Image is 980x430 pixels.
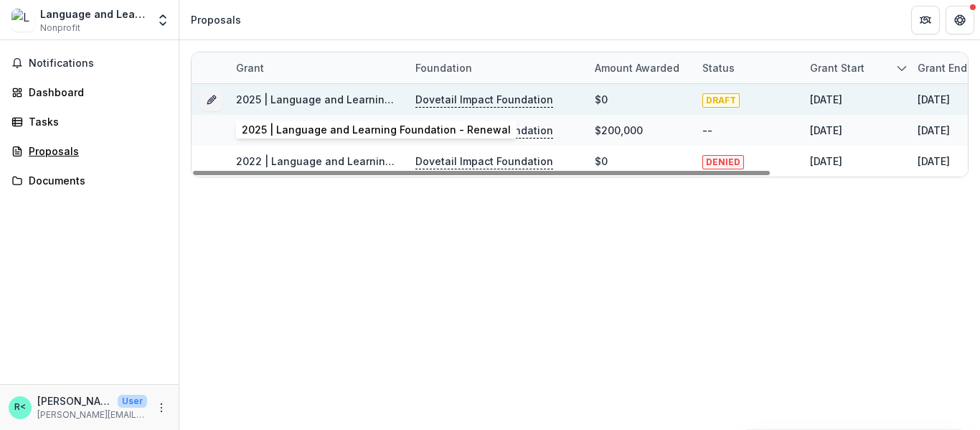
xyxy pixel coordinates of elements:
[415,154,553,169] p: Dovetail Impact Foundation
[236,93,505,106] a: 2025 | Language and Learning Foundation - Renewal
[29,85,161,100] div: Dashboard
[694,60,743,75] div: Status
[946,6,974,34] button: Get Help
[694,52,801,83] div: Status
[801,60,873,75] div: Grant start
[6,169,173,192] a: Documents
[702,155,744,169] span: DENIED
[29,57,167,70] span: Notifications
[407,52,586,83] div: Foundation
[801,52,909,83] div: Grant start
[11,9,34,32] img: Language and Learning Foundation
[918,123,950,138] div: [DATE]
[191,12,241,27] div: Proposals
[29,144,161,159] div: Proposals
[153,399,170,416] button: More
[918,154,950,169] div: [DATE]
[810,123,842,138] div: [DATE]
[702,93,740,108] span: DRAFT
[118,395,147,408] p: User
[586,60,688,75] div: Amount awarded
[14,403,26,412] div: Rupinder Chahal <rupinder.chahal@languageandlearningfoundation.org>
[407,60,481,75] div: Foundation
[810,92,842,107] div: [DATE]
[909,60,976,75] div: Grant end
[595,123,643,138] div: $200,000
[415,92,553,108] p: Dovetail Impact Foundation
[911,6,940,34] button: Partners
[29,114,161,129] div: Tasks
[153,6,173,34] button: Open entity switcher
[415,123,553,139] p: Dovetail Impact Foundation
[595,92,608,107] div: $0
[29,173,161,188] div: Documents
[918,92,950,107] div: [DATE]
[37,393,112,408] p: [PERSON_NAME] <[PERSON_NAME][EMAIL_ADDRESS][PERSON_NAME][DOMAIN_NAME]>
[586,52,694,83] div: Amount awarded
[595,154,608,169] div: $0
[236,124,452,136] a: 2024 | Language and Learning Foundation
[6,52,173,75] button: Notifications
[185,9,247,30] nav: breadcrumb
[6,139,173,163] a: Proposals
[896,62,908,74] svg: sorted descending
[40,6,147,22] div: Language and Learning Foundation
[200,88,223,111] button: Grant 6b24193f-c6a3-478d-8fbd-cd12ff4eadf9
[702,123,712,138] div: --
[227,52,407,83] div: Grant
[227,60,273,75] div: Grant
[6,110,173,134] a: Tasks
[37,408,147,421] p: [PERSON_NAME][EMAIL_ADDRESS][PERSON_NAME][DOMAIN_NAME]
[40,22,80,34] span: Nonprofit
[6,80,173,104] a: Dashboard
[810,154,842,169] div: [DATE]
[236,155,451,167] a: 2022 | Language and Learning Foundation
